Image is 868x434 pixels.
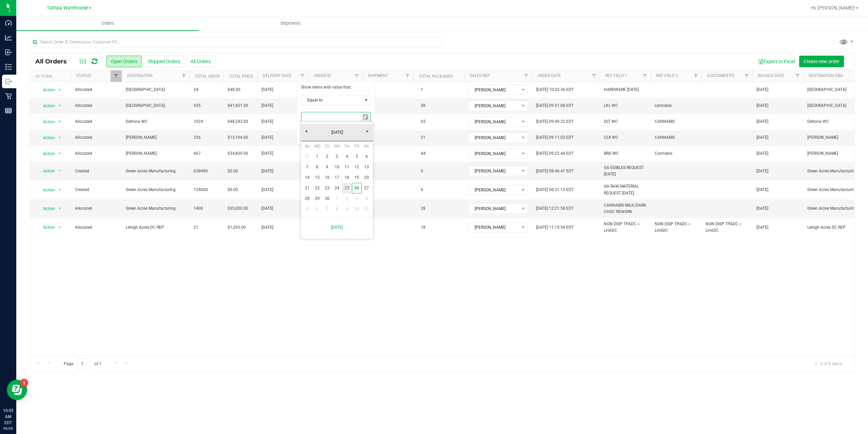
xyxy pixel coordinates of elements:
[352,172,362,183] a: 19
[261,118,273,125] span: [DATE]
[655,118,675,125] span: CANNABIS
[756,134,768,141] span: [DATE]
[352,141,362,151] th: Friday
[301,127,374,138] a: [DATE]
[76,73,91,78] a: Status
[807,102,867,109] span: [GEOGRAPHIC_DATA]
[322,172,332,183] a: 16
[56,149,64,158] span: select
[322,162,332,172] a: 9
[362,172,372,183] a: 20
[417,166,427,176] span: 0
[804,59,840,64] span: Create new order
[521,70,532,82] a: Filter
[322,204,332,214] a: 7
[194,102,201,109] span: 935
[194,187,208,193] span: 124600
[536,102,574,109] span: [DATE] 09:51:08 EDT
[228,187,238,193] span: $0.00
[56,166,64,176] span: select
[3,408,13,426] p: 10:05 AM EDT
[16,16,199,31] a: Orders
[469,101,519,111] span: [PERSON_NAME]
[301,95,362,105] span: Equal to
[126,102,185,109] span: [GEOGRAPHIC_DATA]
[756,224,768,231] span: [DATE]
[417,101,429,111] span: 58
[536,134,574,141] span: [DATE] 09:11:02 EDT
[199,16,382,31] a: Shipments
[20,379,28,387] iframe: Resource center unread badge
[589,70,600,82] a: Filter
[655,150,672,157] span: Cannabis
[809,359,847,369] span: 1 - 9 of 9 items
[332,183,342,193] a: 24
[604,221,647,234] span: NON DISP TPADC > LHADC
[301,84,371,90] div: Show items with value that:
[469,185,519,195] span: [PERSON_NAME]
[261,187,273,193] span: [DATE]
[469,117,519,127] span: [PERSON_NAME]
[56,101,64,111] span: select
[228,118,248,125] span: $48,243.00
[332,162,342,172] a: 10
[228,205,248,212] span: $35,000.00
[5,107,12,114] inline-svg: Reports
[807,150,867,157] span: [PERSON_NAME]
[228,134,248,141] span: $13,194.00
[37,149,55,158] span: Action
[35,58,74,65] span: All Orders
[352,162,362,172] a: 12
[143,56,184,67] button: Shipped Orders
[342,162,352,172] a: 11
[194,168,208,174] span: 638490
[126,134,185,141] span: [PERSON_NAME]
[312,172,322,183] a: 15
[47,5,88,11] span: Tampa Warehouse
[352,183,362,193] a: 26
[799,56,844,67] button: Create new order
[302,151,312,162] a: 31
[261,102,273,109] span: [DATE]
[37,85,55,95] span: Action
[655,102,672,109] span: cannabis
[228,168,238,174] span: $0.00
[361,112,371,122] span: select
[30,37,442,47] input: Search Order ID, Destination, Customer PO...
[302,141,312,151] th: Sunday
[194,150,201,157] span: 667
[469,133,519,143] span: [PERSON_NAME]
[194,224,198,231] span: 21
[5,49,12,56] inline-svg: Inbound
[811,5,855,11] span: Hi, [PERSON_NAME]!
[419,74,453,79] a: Total Packages
[368,73,388,78] a: Shipment
[362,204,372,214] a: 11
[312,183,322,193] a: 22
[469,204,519,213] span: [PERSON_NAME]
[126,168,185,174] span: Green Acres Manufacturing
[756,118,768,125] span: [DATE]
[342,193,352,204] a: 2
[536,168,574,174] span: [DATE] 08:46:47 EDT
[261,150,273,157] span: [DATE]
[604,202,647,215] span: CANNABIS MILK/DARK CHOC REWORK
[261,168,273,174] span: [DATE]
[536,187,574,193] span: [DATE] 08:31:13 EDT
[792,70,803,82] a: Filter
[178,70,190,82] a: Filter
[362,151,372,162] a: 6
[5,20,12,26] inline-svg: Dashboard
[332,204,342,214] a: 8
[758,73,784,78] a: Invoice Date
[3,426,13,431] p: 09/26
[56,185,64,195] span: select
[322,183,332,193] a: 23
[78,359,90,369] input: 1
[706,221,748,234] span: NON DISP TPADC > LHADC
[228,150,248,157] span: $34,809.00
[302,172,312,183] a: 14
[756,168,768,174] span: [DATE]
[301,112,361,122] input: Value
[301,126,312,136] a: Previous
